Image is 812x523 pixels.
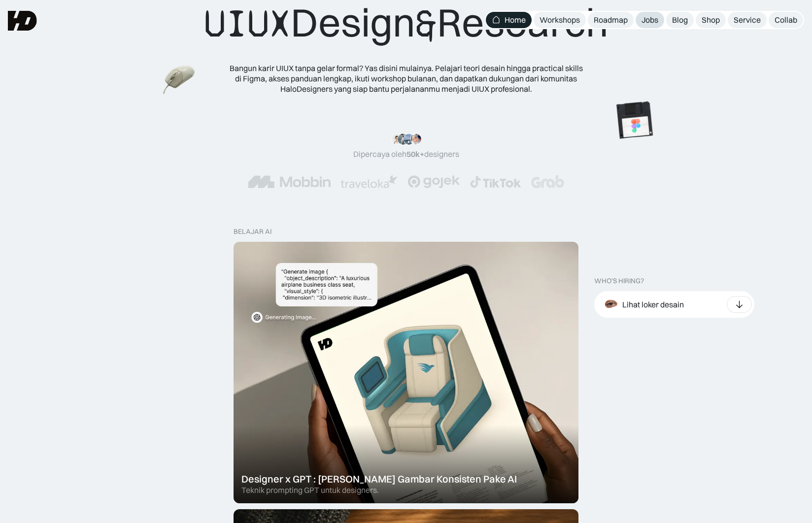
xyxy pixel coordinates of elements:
span: 50k+ [406,149,424,159]
div: Jobs [642,15,658,25]
div: Roadmap [594,15,628,25]
div: Blog [672,15,688,25]
div: Shop [702,15,720,25]
div: Bangun karir UIUX tanpa gelar formal? Yas disini mulainya. Pelajari teori desain hingga practical... [229,63,583,94]
a: Jobs [636,12,664,28]
a: Shop [696,12,726,28]
a: Roadmap [588,12,634,28]
div: Home [505,15,526,25]
div: Service [734,15,761,25]
div: Collab [775,15,797,25]
div: Workshops [540,15,580,25]
a: Home [486,12,532,28]
a: Collab [769,12,803,28]
div: Dipercaya oleh designers [353,149,459,159]
a: Workshops [534,12,586,28]
div: belajar ai [234,227,271,236]
a: Blog [666,12,694,28]
div: WHO’S HIRING? [594,277,644,285]
div: Lihat loker desain [622,299,684,310]
a: Service [728,12,767,28]
a: Designer x GPT : [PERSON_NAME] Gambar Konsisten Pake AITeknik prompting GPT untuk designers. [234,242,578,503]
